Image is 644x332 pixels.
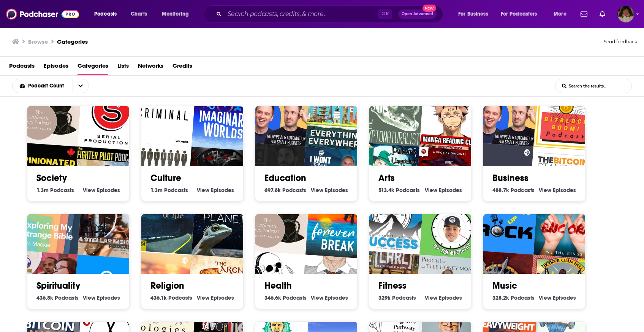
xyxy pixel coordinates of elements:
span: New [422,5,436,12]
a: View Music Episodes [539,294,576,301]
button: open menu [13,83,73,89]
img: Serial [78,86,143,151]
span: 436.8k [36,294,53,301]
a: Podchaser - Follow, Share and Rate Podcasts [6,7,79,21]
span: Podcasts [164,187,188,194]
a: Education [264,172,306,184]
span: 513.4k [378,187,394,194]
span: Logged in as angelport [617,6,634,22]
a: Lists [117,60,129,75]
img: 20TIMinutes: A Mental Health Podcast [419,194,485,259]
span: Podcasts [283,294,307,301]
span: 329k [378,294,391,301]
img: User Profile [617,6,634,22]
span: View [197,187,209,194]
button: open menu [73,79,89,93]
span: Monitoring [162,9,189,19]
a: Arts [378,172,395,184]
span: ⌘ K [378,9,392,19]
span: Episodes [553,294,576,301]
div: The Real Stories Behind Success [359,189,424,254]
span: Episodes [439,187,462,194]
div: Criminal [131,81,196,147]
img: Authority Hacker Podcast – AI & Automation for Small biz & Marketers [473,81,538,147]
div: Search podcasts, credits, & more... [211,5,450,23]
img: Authentic Sex with Juliet Allen [245,189,310,254]
img: Exploring My Strange Bible [17,189,82,254]
span: 346.6k [264,294,281,301]
span: View [425,294,437,301]
a: Categories [57,38,88,45]
span: View [539,187,551,194]
a: View Fitness Episodes [425,294,462,301]
img: A Stellar Insight [78,194,143,259]
a: View Spirituality Episodes [83,294,120,301]
button: open menu [496,8,548,20]
span: View [425,187,437,194]
a: Culture [150,172,181,184]
a: Society [36,172,67,184]
span: Podcast Count [28,83,66,89]
span: Open Advanced [402,12,433,16]
a: Health [264,280,292,291]
a: Religion [150,280,184,291]
span: 1.3m [36,187,49,194]
span: Podcasts [511,187,535,194]
span: View [311,187,323,194]
a: 346.6k Health Podcasts [264,294,307,301]
div: Sentient Planet [191,194,257,259]
a: 1.3m Society Podcasts [36,187,74,194]
img: The Cryptonaturalist [359,81,424,147]
button: Show profile menu [617,6,634,22]
a: View Religion Episodes [197,294,234,301]
div: One Third of Life [131,189,196,254]
a: Business [492,172,528,184]
button: open menu [548,8,576,20]
img: Everything Everywhere Daily [305,86,371,151]
a: 436.1k Religion Podcasts [150,294,192,301]
span: View [83,187,95,194]
span: For Business [458,9,488,19]
a: Show notifications dropdown [597,8,608,21]
div: WTK: Encore [533,194,599,259]
a: 1.3m Culture Podcasts [150,187,188,194]
img: Authority Hacker Podcast – AI & Automation for Small biz & Marketers [245,81,310,147]
button: open menu [89,8,127,20]
a: View Health Episodes [311,294,348,301]
a: Show notifications dropdown [578,8,590,21]
span: Episodes [553,187,576,194]
span: 328.2k [492,294,509,301]
a: Episodes [44,60,68,75]
span: 436.1k [150,294,167,301]
a: 513.4k Arts Podcasts [378,187,420,194]
img: Forever Break [305,194,371,259]
span: Charts [131,9,147,19]
a: Spirituality [36,280,80,291]
span: Episodes [211,294,234,301]
div: Jujutsu Kaisen Manga Reading Club / Weird Science Manga [419,86,485,151]
span: Credits [172,60,192,75]
a: 329k Fitness Podcasts [378,294,416,301]
span: More [554,9,566,19]
a: Music [492,280,517,291]
a: View Business Episodes [539,187,576,194]
span: Episodes [97,187,120,194]
span: 1.3m [150,187,163,194]
a: View Education Episodes [311,187,348,194]
span: View [539,294,551,301]
a: Categories [78,60,108,75]
img: Growin' Up Rock [473,189,538,254]
img: Imaginary Worlds [191,86,257,151]
a: 488.7k Business Podcasts [492,187,535,194]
